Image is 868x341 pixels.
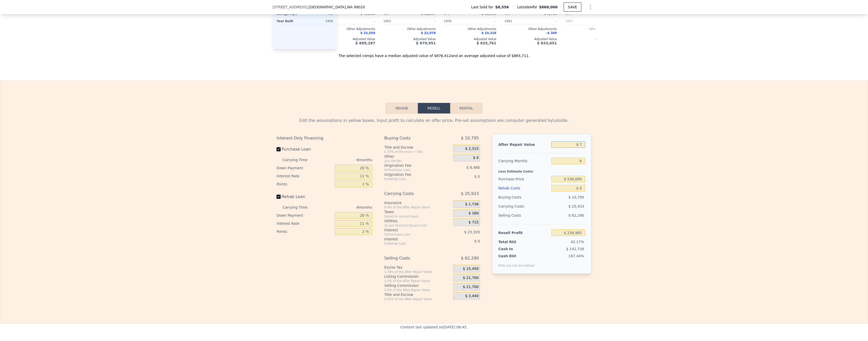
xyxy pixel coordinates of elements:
[465,147,478,151] span: $ 2,315
[384,154,451,159] div: Other
[277,192,333,201] label: Rehab Loan
[474,175,480,179] span: $ 0
[471,18,496,25] div: -
[384,254,441,263] div: Selling Costs
[317,156,372,164] div: 6 months
[539,5,558,9] span: $868,000
[568,213,584,217] span: $ 62,290
[277,118,591,124] div: Edit the assumptions in yellow boxes. Input profit to calculate an offer price. Pre-set assumptio...
[383,27,436,31] div: Other Adjustments
[384,163,441,168] div: Origination Fee
[464,230,480,234] span: $ 23,320
[277,164,333,172] div: Down Payment
[277,195,281,199] input: Rehab Loan
[283,203,315,211] div: Carrying Time
[283,156,315,164] div: Carrying Time
[463,276,479,280] span: $ 21,700
[350,18,375,25] div: -
[504,27,557,31] div: Other Adjustments
[592,18,617,25] div: -
[444,37,496,41] div: Adjusted Value
[498,165,585,175] div: Less Estimate Costs:
[384,233,441,237] div: for Purchase Loan
[498,193,549,202] div: Buying Costs
[384,177,441,181] div: for Rehab Loan
[498,253,535,259] div: Cash ROI
[465,294,478,298] span: $ 3,440
[383,18,409,25] div: 1955
[498,156,549,165] div: Carrying Months
[384,292,451,297] div: Title and Escrow
[498,239,530,244] div: Total ROI
[308,5,365,10] span: , [GEOGRAPHIC_DATA]
[384,168,441,172] div: for Purchase Loan
[277,219,333,228] div: Interest Rate
[537,41,557,45] span: $ 833,651
[323,37,375,41] div: Adjusted Value
[384,279,451,283] div: 2.5% of the After Repair Value
[498,202,530,211] div: Carrying Costs
[384,189,441,198] div: Carrying Costs
[317,203,372,211] div: 6 months
[495,5,509,10] span: $8,556
[384,242,441,246] div: for Rehab Loan
[384,209,451,214] div: Taxes
[273,5,308,10] span: [STREET_ADDRESS]
[384,150,451,154] div: 0.33% of the price + 550
[346,5,365,9] span: , WA 98020
[277,147,281,151] input: Purchase Loan
[568,195,584,199] span: $ 10,795
[360,31,375,35] span: $ 33,559
[498,246,530,251] div: Cash In
[411,18,436,25] div: -
[469,211,479,216] span: $ 160
[465,202,478,207] span: $ 1,736
[498,175,549,184] div: Purchase Price
[384,145,451,150] div: Title and Escrow
[306,18,333,25] div: 1959
[384,228,441,233] div: Interest
[504,37,557,41] div: Adjusted Value
[384,200,451,205] div: Insurance
[564,3,581,12] button: SAVE
[565,37,617,41] div: Adjusted Value
[384,205,451,209] div: 0.4% of the After Repair Value
[546,31,557,35] span: -$ 309
[416,41,436,45] span: $ 879,951
[566,247,584,251] span: $ 142,726
[384,270,451,274] div: 1.78% of the After Repair Value
[384,159,451,163] div: you decide!
[565,18,590,25] div: 1955
[585,2,595,12] button: Show Options
[384,172,441,177] div: Origination Fee
[384,237,441,242] div: Interest
[277,180,333,188] div: Points
[481,31,496,35] span: $ 19,326
[277,134,372,143] div: Interest-Only Financing
[277,18,304,25] div: Year Built
[384,283,451,288] div: Selling Commission
[450,103,482,113] button: Rental
[444,27,496,31] div: Other Adjustments
[386,103,418,113] button: Rehab
[418,103,450,113] button: Resell
[471,5,495,10] span: Last Sold for
[466,165,480,169] span: $ 8,480
[498,140,549,149] div: After Repair Value
[498,228,549,237] div: Resell Profit
[277,145,333,154] label: Purchase Loan
[461,134,479,143] span: $ 10,795
[277,228,333,236] div: Points
[383,37,436,41] div: Adjusted Value
[568,204,584,208] span: $ 25,933
[517,5,539,10] span: Lotside ARV
[384,265,451,270] div: Excise Tax
[384,288,451,292] div: 2.5% of the After Repair Value
[384,274,451,279] div: Listing Commission
[461,254,479,263] span: $ 62,290
[444,18,469,25] div: 1935
[384,297,451,301] div: 0.33% of the After Repair Value
[565,27,617,31] div: Other Adjustments
[277,172,333,180] div: Interest Rate
[463,267,479,271] span: $ 15,450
